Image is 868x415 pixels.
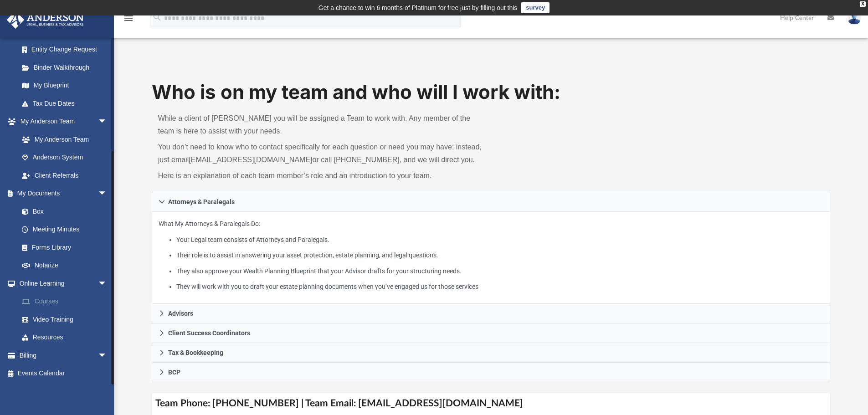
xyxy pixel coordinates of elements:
[6,113,116,131] a: My Anderson Teamarrow_drop_down
[176,281,823,292] li: They will work with you to draft your estate planning documents when you’ve engaged us for those ...
[13,41,121,59] a: Entity Change Request
[318,2,518,13] div: Get a chance to win 6 months of Platinum for free just by filling out this
[123,17,134,24] a: menu
[152,212,831,304] div: Attorneys & Paralegals
[158,141,485,166] p: You don’t need to know who to contact specifically for each question or need you may have; instea...
[13,94,121,113] a: Tax Due Dates
[13,77,116,95] a: My Blueprint
[189,156,312,164] a: [EMAIL_ADDRESS][DOMAIN_NAME]
[13,166,116,184] a: Client Referrals
[521,2,550,13] a: survey
[13,58,121,77] a: Binder Walkthrough
[152,79,831,106] h1: Who is on my team and who will I work with:
[176,234,823,246] li: Your Legal team consists of Attorneys and Paralegals.
[168,199,235,205] span: Attorneys & Paralegals
[168,310,193,317] span: Advisors
[13,328,121,347] a: Resources
[13,149,116,167] a: Anderson System
[168,369,180,375] span: BCP
[168,330,250,336] span: Client Success Coordinators
[98,113,116,131] span: arrow_drop_down
[6,184,116,203] a: My Documentsarrow_drop_down
[6,364,121,383] a: Events Calendar
[847,11,861,25] img: User Pic
[168,349,223,356] span: Tax & Bookkeeping
[13,202,112,220] a: Box
[176,250,823,261] li: Their role is to assist in answering your asset protection, estate planning, and legal questions.
[158,169,485,182] p: Here is an explanation of each team member’s role and an introduction to your team.
[159,218,824,292] p: What My Attorneys & Paralegals Do:
[13,310,116,328] a: Video Training
[13,256,116,275] a: Notarize
[152,192,831,212] a: Attorneys & Paralegals
[176,266,823,277] li: They also approve your Wealth Planning Blueprint that your Advisor drafts for your structuring ne...
[98,346,116,365] span: arrow_drop_down
[158,112,485,138] p: While a client of [PERSON_NAME] you will be assigned a Team to work with. Any member of the team ...
[98,184,116,203] span: arrow_drop_down
[4,11,87,29] img: Anderson Advisors Platinum Portal
[98,274,116,293] span: arrow_drop_down
[13,130,112,149] a: My Anderson Team
[13,292,121,311] a: Courses
[13,220,116,239] a: Meeting Minutes
[152,323,831,343] a: Client Success Coordinators
[860,1,866,7] div: close
[6,274,121,292] a: Online Learningarrow_drop_down
[13,238,112,256] a: Forms Library
[123,13,134,24] i: menu
[152,343,831,363] a: Tax & Bookkeeping
[152,363,831,382] a: BCP
[152,12,162,22] i: search
[6,346,121,364] a: Billingarrow_drop_down
[152,393,831,414] h4: Team Phone: [PHONE_NUMBER] | Team Email: [EMAIL_ADDRESS][DOMAIN_NAME]
[152,304,831,323] a: Advisors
